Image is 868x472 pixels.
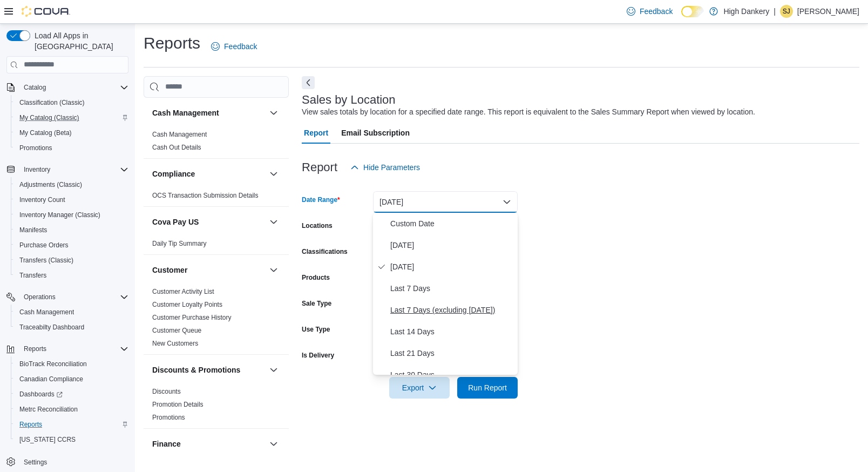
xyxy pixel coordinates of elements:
a: Reports [15,418,46,431]
button: Purchase Orders [11,238,133,253]
a: Cash Management [152,131,207,138]
span: Promotion Details [152,400,204,409]
a: [US_STATE] CCRS [15,433,80,446]
span: Discounts [152,387,181,396]
label: Classifications [302,247,348,256]
span: Inventory [19,163,128,176]
button: Settings [2,454,133,469]
a: Customer Activity List [152,288,214,295]
span: Export [396,377,443,399]
span: Inventory Manager (Classic) [15,208,128,221]
p: High Dankery [723,5,769,18]
span: Operations [19,291,128,304]
a: Discounts [152,388,181,395]
h3: Report [302,161,337,174]
span: Last 21 Days [390,347,513,360]
span: Custom Date [390,217,513,230]
h3: Cova Pay US [152,217,199,227]
a: My Catalog (Beta) [15,126,76,139]
a: Customer Purchase History [152,314,232,321]
span: BioTrack Reconciliation [15,358,128,370]
button: Compliance [267,167,280,180]
a: Manifests [15,224,51,237]
span: My Catalog (Classic) [15,111,128,124]
label: Use Type [302,325,330,334]
span: Promotions [19,144,52,152]
a: Promotions [152,414,185,421]
a: OCS Transaction Submission Details [152,192,259,199]
span: Run Report [468,382,507,393]
div: Starland Joseph [780,5,793,18]
div: Customer [144,285,289,354]
a: Inventory Count [15,193,70,206]
span: Cash Management [152,130,207,139]
button: Next [302,76,315,89]
div: Cash Management [144,128,289,158]
div: Discounts & Promotions [144,385,289,428]
span: Inventory Count [15,193,128,206]
button: Cova Pay US [152,217,265,227]
span: Classification (Classic) [19,98,85,107]
button: Export [389,377,450,399]
span: BioTrack Reconciliation [19,360,87,368]
a: Cash Management [15,306,78,319]
button: Catalog [19,81,50,94]
button: Transfers (Classic) [11,253,133,268]
button: [DATE] [373,191,518,213]
button: Run Report [457,377,518,399]
button: Finance [152,439,265,449]
button: Manifests [11,222,133,238]
span: Canadian Compliance [19,375,83,383]
a: Canadian Compliance [15,373,87,386]
span: Cash Out Details [152,143,201,152]
button: Cash Management [11,305,133,320]
div: Cova Pay US [144,237,289,254]
span: Classification (Classic) [15,96,128,109]
button: Transfers [11,268,133,283]
a: Dashboards [11,387,133,402]
span: Dashboards [15,388,128,401]
button: Operations [19,291,60,304]
span: Washington CCRS [15,433,128,446]
span: Catalog [19,81,128,94]
span: OCS Transaction Submission Details [152,191,259,200]
button: Finance [267,437,280,450]
span: Settings [24,458,47,467]
p: [PERSON_NAME] [797,5,859,18]
button: Hide Parameters [346,157,424,178]
h3: Sales by Location [302,93,396,106]
span: Feedback [640,6,673,17]
span: Last 7 Days [390,282,513,295]
span: Inventory [24,165,50,174]
a: Settings [19,456,51,469]
span: Last 7 Days (excluding [DATE]) [390,304,513,316]
span: Cash Management [19,308,74,316]
a: New Customers [152,340,198,347]
span: Customer Purchase History [152,313,232,322]
span: Purchase Orders [19,241,69,250]
span: Traceabilty Dashboard [19,323,84,332]
span: Email Subscription [341,122,410,144]
a: Customer Queue [152,327,201,334]
span: Customer Activity List [152,287,214,296]
span: Dark Mode [681,17,682,18]
span: My Catalog (Beta) [15,126,128,139]
a: BioTrack Reconciliation [15,358,91,370]
button: Adjustments (Classic) [11,177,133,192]
button: My Catalog (Beta) [11,125,133,140]
span: Manifests [15,224,128,237]
span: Reports [24,345,46,353]
h3: Compliance [152,168,195,179]
a: Feedback [207,36,261,57]
button: Catalog [2,80,133,95]
label: Sale Type [302,299,331,308]
label: Products [302,273,330,282]
button: Compliance [152,168,265,179]
button: Cash Management [267,106,280,119]
button: Cash Management [152,107,265,118]
h1: Reports [144,32,200,54]
button: Inventory Count [11,192,133,207]
button: My Catalog (Classic) [11,110,133,125]
span: [DATE] [390,239,513,252]
span: New Customers [152,339,198,348]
